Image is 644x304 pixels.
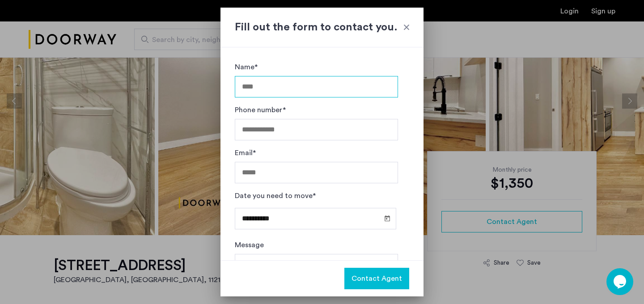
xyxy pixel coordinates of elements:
label: Name* [235,62,258,72]
label: Phone number* [235,105,286,115]
label: Date you need to move* [235,190,316,201]
span: Contact Agent [352,273,402,284]
label: Email* [235,148,256,158]
h2: Fill out the form to contact you. [235,19,409,35]
button: button [344,268,409,289]
button: Open calendar [382,213,393,224]
iframe: chat widget [606,268,635,295]
label: Message [235,240,264,250]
